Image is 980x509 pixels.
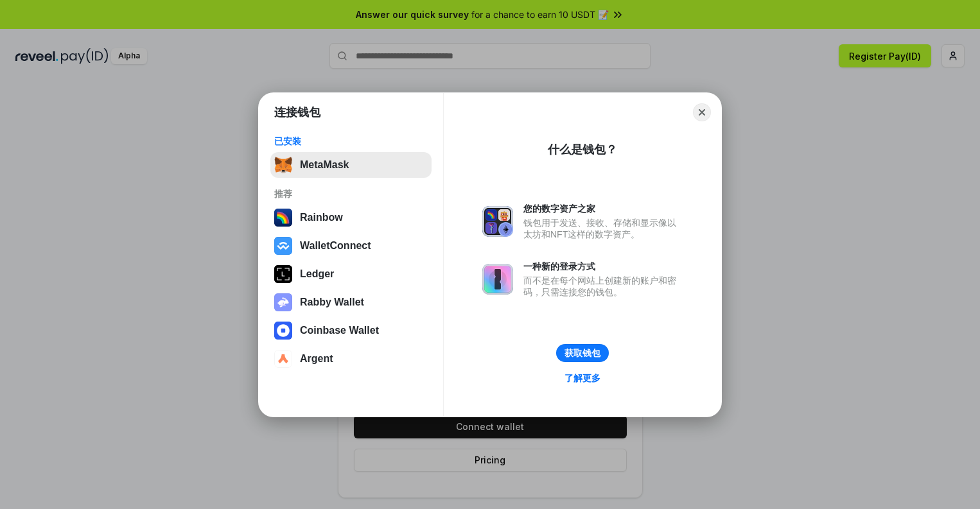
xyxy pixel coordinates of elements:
div: 了解更多 [564,372,600,384]
button: Coinbase Wallet [270,318,432,343]
div: Coinbase Wallet [300,325,379,336]
div: 已安装 [274,135,428,147]
button: WalletConnect [270,233,432,259]
div: Ledger [300,268,334,280]
div: 您的数字资产之家 [523,203,683,214]
div: 什么是钱包？ [548,142,617,157]
img: svg+xml,%3Csvg%20width%3D%22120%22%20height%3D%22120%22%20viewBox%3D%220%200%20120%20120%22%20fil... [274,209,292,227]
div: 钱包用于发送、接收、存储和显示像以太坊和NFT这样的数字资产。 [523,217,683,240]
div: WalletConnect [300,240,371,252]
div: Rabby Wallet [300,297,364,308]
button: MetaMask [270,152,432,178]
div: 获取钱包 [564,347,600,359]
h1: 连接钱包 [274,105,320,120]
div: MetaMask [300,159,349,171]
div: 推荐 [274,188,428,200]
img: svg+xml,%3Csvg%20xmlns%3D%22http%3A%2F%2Fwww.w3.org%2F2000%2Fsvg%22%20width%3D%2228%22%20height%3... [274,265,292,283]
img: svg+xml,%3Csvg%20width%3D%2228%22%20height%3D%2228%22%20viewBox%3D%220%200%2028%2028%22%20fill%3D... [274,237,292,255]
button: Ledger [270,261,432,287]
img: svg+xml,%3Csvg%20xmlns%3D%22http%3A%2F%2Fwww.w3.org%2F2000%2Fsvg%22%20fill%3D%22none%22%20viewBox... [482,264,513,295]
div: 一种新的登录方式 [523,261,683,272]
img: svg+xml,%3Csvg%20width%3D%2228%22%20height%3D%2228%22%20viewBox%3D%220%200%2028%2028%22%20fill%3D... [274,322,292,340]
div: Argent [300,353,333,365]
div: Rainbow [300,212,343,223]
img: svg+xml,%3Csvg%20xmlns%3D%22http%3A%2F%2Fwww.w3.org%2F2000%2Fsvg%22%20fill%3D%22none%22%20viewBox... [482,206,513,237]
div: 而不是在每个网站上创建新的账户和密码，只需连接您的钱包。 [523,275,683,298]
img: svg+xml,%3Csvg%20width%3D%2228%22%20height%3D%2228%22%20viewBox%3D%220%200%2028%2028%22%20fill%3D... [274,350,292,368]
button: Argent [270,346,432,372]
button: 获取钱包 [556,344,609,362]
img: svg+xml,%3Csvg%20xmlns%3D%22http%3A%2F%2Fwww.w3.org%2F2000%2Fsvg%22%20fill%3D%22none%22%20viewBox... [274,293,292,311]
img: svg+xml,%3Csvg%20fill%3D%22none%22%20height%3D%2233%22%20viewBox%3D%220%200%2035%2033%22%20width%... [274,156,292,174]
button: Rabby Wallet [270,289,432,315]
button: Close [693,103,711,121]
button: Rainbow [270,205,432,230]
a: 了解更多 [557,370,608,386]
